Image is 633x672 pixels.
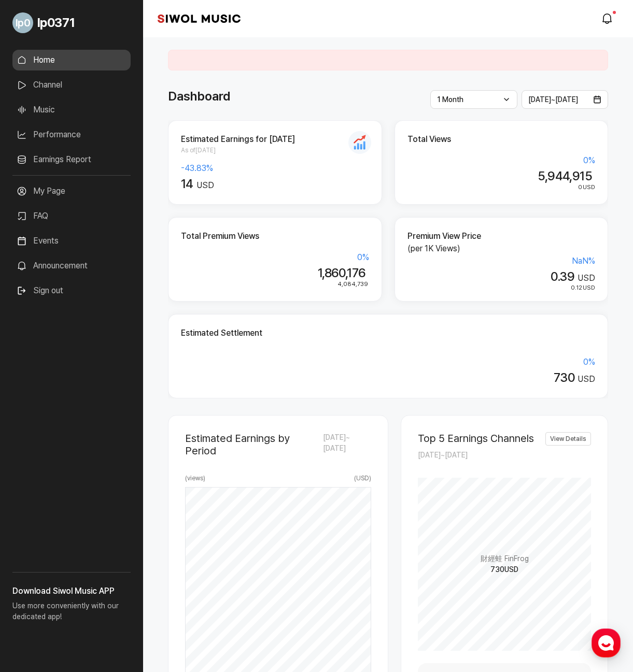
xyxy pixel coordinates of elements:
div: USD [181,177,369,192]
h2: Estimated Settlement [181,327,595,339]
span: 1,860,176 [318,265,366,280]
a: My Page [12,181,131,202]
span: Home [26,344,45,352]
span: lp0371 [37,13,75,32]
a: Music [12,99,131,120]
p: (per 1K Views) [407,242,596,255]
span: 5,944,915 [538,168,592,183]
div: USD [407,183,596,192]
span: Messages [86,345,117,353]
a: Announcement [12,255,131,276]
a: FAQ [12,206,131,226]
a: Home [12,50,131,70]
div: 0 % [407,154,596,167]
a: Performance [12,124,131,145]
div: 0 % [181,356,595,368]
span: 14 [181,176,193,191]
h2: Total Views [407,133,596,146]
h2: Premium View Price [407,230,596,242]
a: modal.notifications [598,8,618,29]
p: Use more conveniently with our dedicated app! [12,597,131,631]
span: ( USD ) [354,474,371,483]
span: [DATE] ~ [DATE] [528,95,578,104]
span: 1 Month [437,95,463,104]
span: [DATE] ~ [DATE] [323,432,371,457]
span: [DATE] ~ [DATE] [418,451,468,459]
h2: Top 5 Earnings Channels [418,432,534,445]
a: Messages [68,328,134,354]
a: Home [3,328,68,354]
div: 0 % [181,251,369,264]
h3: Download Siwol Music APP [12,585,131,597]
button: Sign out [12,280,67,301]
span: ( views ) [185,474,205,483]
div: -43.83 % [181,162,369,175]
span: 730 [554,370,574,385]
span: 730 USD [490,564,518,575]
h2: Total Premium Views [181,230,369,242]
span: 0.12 [571,284,582,291]
div: NaN % [407,255,596,267]
a: View Details [545,432,591,446]
div: USD [181,370,595,385]
h1: Dashboard [168,87,230,106]
h2: Estimated Earnings for [DATE] [181,133,369,146]
div: USD [407,283,596,293]
span: 財經蛙 FinFrog [481,553,529,564]
div: USD [407,269,596,284]
span: 4,084,739 [337,280,368,288]
a: Events [12,231,131,251]
span: As of [DATE] [181,146,369,155]
button: [DATE]~[DATE] [522,90,609,109]
span: 0.39 [551,269,574,284]
a: Settings [134,328,199,354]
a: Earnings Report [12,149,131,170]
span: Settings [153,344,179,352]
a: Channel [12,75,131,95]
h2: Estimated Earnings by Period [185,432,319,457]
a: Go to My Profile [12,8,131,37]
span: 0 [578,183,582,191]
